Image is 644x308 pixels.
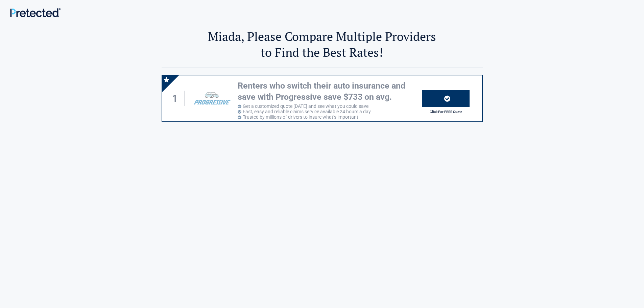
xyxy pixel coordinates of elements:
h3: Renters who switch their auto insurance and save with Progressive save $733 on avg. [238,80,422,102]
img: Main Logo [10,8,61,17]
li: Trusted by millions of drivers to insure what’s important [238,114,422,120]
h2: Click For FREE Quote [422,110,470,114]
li: Fast, easy and reliable claims service available 24 hours a day [238,109,422,114]
li: Get a customized quote [DATE] and see what you could save [238,103,422,109]
img: progressive's logo [191,88,234,109]
h2: Miada, Please Compare Multiple Providers to Find the Best Rates! [162,28,483,60]
div: 1 [169,91,185,106]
